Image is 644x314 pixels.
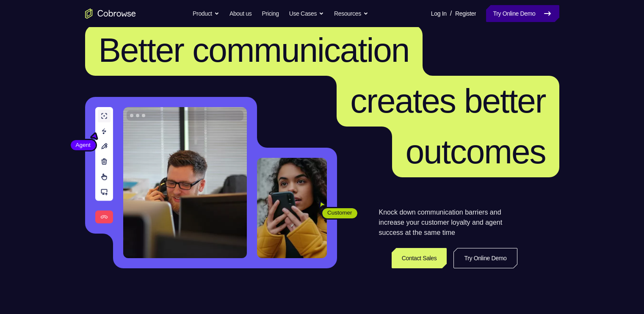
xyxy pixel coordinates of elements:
[334,5,368,22] button: Resources
[453,248,517,268] a: Try Online Demo
[486,5,559,22] a: Try Online Demo
[262,5,279,22] a: Pricing
[350,82,545,120] span: creates better
[379,207,517,238] p: Knock down communication barriers and increase your customer loyalty and agent success at the sam...
[392,248,447,268] a: Contact Sales
[257,158,327,258] img: A customer holding their phone
[123,107,247,258] img: A customer support agent talking on the phone
[99,31,409,69] span: Better communication
[193,5,219,22] button: Product
[229,5,252,22] a: About us
[455,5,476,22] a: Register
[289,5,324,22] button: Use Cases
[85,8,136,19] a: Go to the home page
[431,5,447,22] a: Log In
[450,8,452,19] span: /
[406,133,546,171] span: outcomes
